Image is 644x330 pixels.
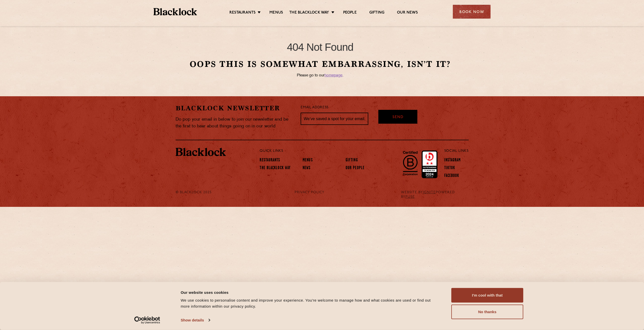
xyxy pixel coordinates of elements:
input: We’ve saved a spot for your email... [301,113,368,125]
button: No thanks [451,305,523,319]
a: People [343,10,357,16]
a: News [303,166,310,171]
h2: Blacklock Newsletter [176,104,293,113]
a: Restaurants [260,158,280,163]
a: Menus [303,158,313,163]
a: Menus [269,10,283,16]
a: Our News [397,10,418,16]
a: Show details [181,316,210,324]
a: Our People [346,166,365,171]
span: Send [392,115,404,120]
a: PRIVACY POLICY [295,190,325,195]
div: WEBSITE BY POWERED BY [397,190,472,199]
img: B-Corp-Logo-Black-RGB.svg [400,148,421,178]
img: Accred_2023_2star.png [422,151,437,178]
div: We use cookies to personalise content and improve your experience. You're welcome to manage how a... [181,297,440,309]
a: Usercentrics Cookiebot - opens in a new window [125,316,169,324]
a: Instagram [444,158,461,163]
a: The Blacklock Way [289,10,329,16]
div: © Blacklock 2025 [172,190,222,199]
p: Please go to our . [36,74,604,78]
a: TikTok [444,166,455,171]
div: Book Now [453,5,491,19]
a: Restaurants [229,10,256,16]
a: homepage [325,74,342,77]
img: BL_Textured_Logo-footer-cropped.svg [176,148,226,156]
a: Facebook [444,173,459,179]
div: Our website uses cookies [181,289,440,295]
button: I'm cool with that [451,288,523,303]
img: BL_Textured_Logo-footer-cropped.svg [153,8,197,15]
p: Quick Links [260,148,427,154]
label: Email Address [301,105,328,111]
h1: 404 Not Found [36,41,604,54]
a: Gifting [346,158,358,163]
h2: Oops this is somewhat embarrassing, isn’t it? [36,59,604,69]
a: IGNITE [423,191,436,194]
p: Social Links [444,148,469,154]
a: FUSE [406,195,415,199]
a: Gifting [369,10,384,16]
p: Do pop your email in below to join our newsletter and be the first to hear about things going on ... [176,116,293,130]
a: The Blacklock Way [260,166,291,171]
